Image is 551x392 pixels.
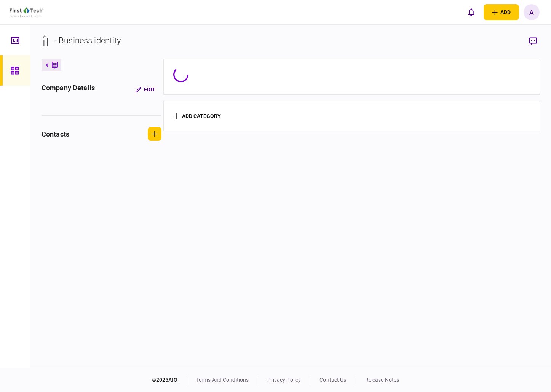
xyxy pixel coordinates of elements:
a: release notes [365,377,399,383]
div: - Business identity [54,34,121,47]
button: add category [173,113,221,119]
a: terms and conditions [196,377,249,383]
div: company details [42,83,95,96]
button: open notifications list [463,4,479,20]
div: contacts [42,129,69,139]
img: client company logo [10,7,43,17]
button: Edit [129,83,161,96]
button: A [524,4,540,20]
a: privacy policy [267,377,301,383]
div: © 2025 AIO [152,376,187,384]
a: contact us [319,377,346,383]
button: open adding identity options [484,4,519,20]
